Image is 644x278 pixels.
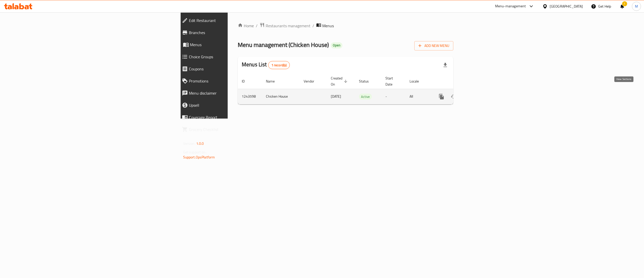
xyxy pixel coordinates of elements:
a: Promotions [178,75,288,87]
span: Active [359,94,372,100]
table: enhanced table [238,74,488,104]
span: [DATE] [331,93,341,100]
span: Menus [322,23,334,29]
a: Edit Restaurant [178,14,288,26]
button: more [435,91,448,103]
a: Upsell [178,99,288,111]
td: All [406,89,431,104]
span: ID [242,78,251,84]
span: Menus [190,42,284,48]
span: 1 record(s) [268,63,290,68]
span: Open [331,43,342,47]
button: Add New Menu [414,41,453,50]
span: Grocery Checklist [189,126,284,132]
li: / [312,23,314,29]
span: Menu disclaimer [189,90,284,96]
span: Choice Groups [189,54,284,60]
a: Support.OpsPlatform [183,154,215,160]
span: Branches [189,30,284,36]
button: Change Status [448,91,460,103]
span: Version: [183,140,195,147]
div: Menu-management [495,3,526,9]
a: Coverage Report [178,111,288,123]
span: Upsell [189,102,284,108]
span: Status [359,78,375,84]
span: Coverage Report [189,114,284,120]
span: Start Date [385,75,399,87]
span: Edit Restaurant [189,17,284,23]
span: Vendor [304,78,321,84]
span: Name [266,78,281,84]
div: [GEOGRAPHIC_DATA] [550,4,583,9]
a: Grocery Checklist [178,123,288,135]
a: Branches [178,26,288,39]
div: Export file [439,59,451,71]
span: Promotions [189,78,284,84]
span: Coupons [189,66,284,72]
span: Created On [331,75,349,87]
th: Actions [431,74,488,89]
span: Locale [410,78,425,84]
span: Get support on: [183,149,206,155]
a: Menu disclaimer [178,87,288,99]
div: Total records count [268,61,290,69]
span: Add New Menu [418,43,449,49]
span: M [635,4,638,9]
a: Coupons [178,63,288,75]
a: Choice Groups [178,51,288,63]
nav: breadcrumb [238,22,453,29]
span: 1.0.0 [196,140,204,147]
h2: Menus List [242,61,290,69]
div: Open [331,42,342,48]
a: Menus [178,39,288,51]
td: - [381,89,406,104]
